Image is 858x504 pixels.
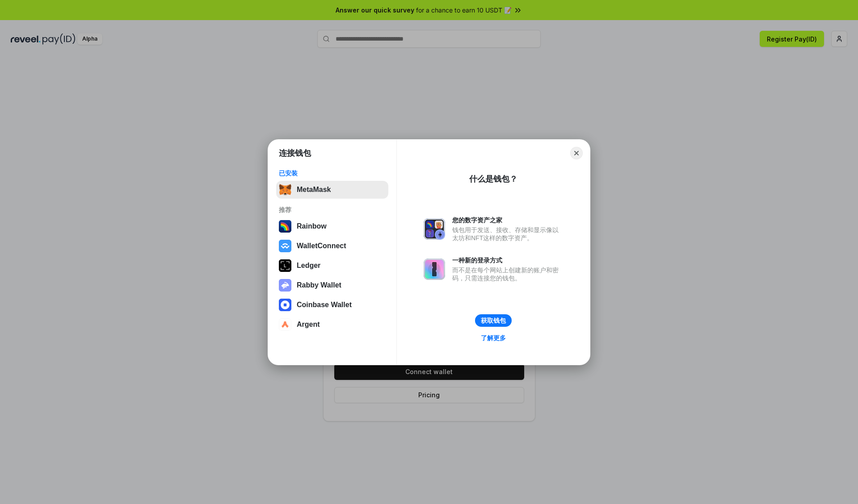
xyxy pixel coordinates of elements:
[279,183,291,196] img: svg+xml,%3Csvg%20fill%3D%22none%22%20height%3D%2233%22%20viewBox%3D%220%200%2035%2033%22%20width%...
[452,266,563,282] div: 而不是在每个网站上创建新的账户和密码，只需连接您的钱包。
[297,301,352,309] div: Coinbase Wallet
[276,316,388,333] button: Argent
[279,148,311,158] h1: 连接钱包
[297,186,331,194] div: MetaMask
[297,242,346,250] div: WalletConnect
[481,334,506,342] div: 了解更多
[276,181,388,199] button: MetaMask
[297,321,320,329] div: Argent
[452,256,563,264] div: 一种新的登录方式
[297,222,327,230] div: Rainbow
[279,206,386,214] div: 推荐
[424,258,445,280] img: svg+xml,%3Csvg%20xmlns%3D%22http%3A%2F%2Fwww.w3.org%2F2000%2Fsvg%22%20fill%3D%22none%22%20viewBox...
[276,296,388,314] button: Coinbase Wallet
[279,169,386,177] div: 已安装
[481,317,506,325] div: 获取钱包
[276,217,388,235] button: Rainbow
[469,174,517,184] div: 什么是钱包？
[452,216,563,224] div: 您的数字资产之家
[452,226,563,242] div: 钱包用于发送、接收、存储和显示像以太坊和NFT这样的数字资产。
[279,259,291,272] img: svg+xml,%3Csvg%20xmlns%3D%22http%3A%2F%2Fwww.w3.org%2F2000%2Fsvg%22%20width%3D%2228%22%20height%3...
[279,299,291,311] img: svg+xml,%3Csvg%20width%3D%2228%22%20height%3D%2228%22%20viewBox%3D%220%200%2028%2028%22%20fill%3D...
[570,147,583,159] button: Close
[279,240,291,252] img: svg+xml,%3Csvg%20width%3D%2228%22%20height%3D%2228%22%20viewBox%3D%220%200%2028%2028%22%20fill%3D...
[276,257,388,275] button: Ledger
[475,332,511,344] a: 了解更多
[297,281,341,289] div: Rabby Wallet
[276,237,388,255] button: WalletConnect
[276,276,388,294] button: Rabby Wallet
[475,314,512,327] button: 获取钱包
[279,220,291,233] img: svg+xml,%3Csvg%20width%3D%22120%22%20height%3D%22120%22%20viewBox%3D%220%200%20120%20120%22%20fil...
[279,279,291,292] img: svg+xml,%3Csvg%20xmlns%3D%22http%3A%2F%2Fwww.w3.org%2F2000%2Fsvg%22%20fill%3D%22none%22%20viewBox...
[424,218,445,240] img: svg+xml,%3Csvg%20xmlns%3D%22http%3A%2F%2Fwww.w3.org%2F2000%2Fsvg%22%20fill%3D%22none%22%20viewBox...
[279,318,291,331] img: svg+xml,%3Csvg%20width%3D%2228%22%20height%3D%2228%22%20viewBox%3D%220%200%2028%2028%22%20fill%3D...
[297,262,320,270] div: Ledger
